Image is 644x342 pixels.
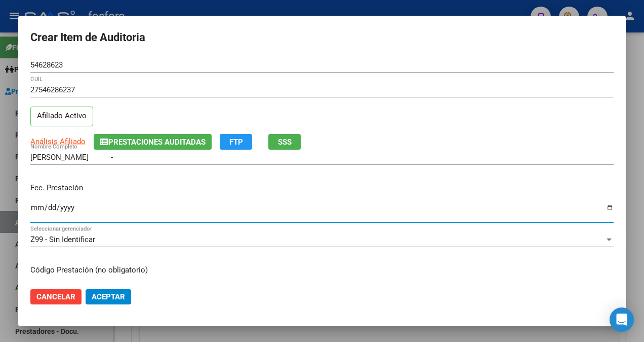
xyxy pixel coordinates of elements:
[108,138,206,147] span: Prestaciones Auditadas
[610,307,634,332] div: Open Intercom Messenger
[30,182,614,194] p: Fec. Prestación
[30,264,614,276] p: Código Prestación (no obligatorio)
[30,289,82,304] button: Cancelar
[220,134,252,150] button: FTP
[30,28,614,47] h2: Crear Item de Auditoria
[94,134,212,150] button: Prestaciones Auditadas
[268,134,301,150] button: SSS
[278,138,292,147] span: SSS
[92,292,125,301] span: Aceptar
[30,107,93,126] p: Afiliado Activo
[229,138,243,147] span: FTP
[30,235,95,244] span: Z99 - Sin Identificar
[86,289,131,304] button: Aceptar
[36,292,75,301] span: Cancelar
[30,137,86,146] span: Análisis Afiliado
